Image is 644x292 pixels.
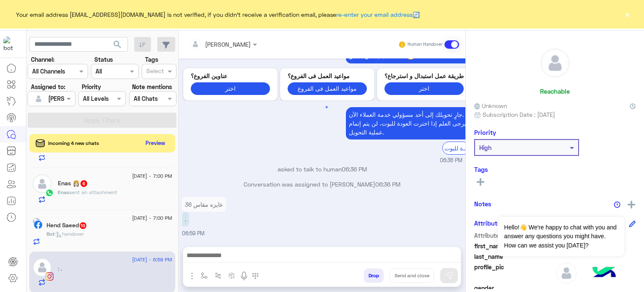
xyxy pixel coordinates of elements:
label: Tags [145,55,158,64]
img: picture [33,218,40,225]
span: Subscription Date : [DATE] [483,110,555,119]
span: profile_pic [474,263,554,282]
span: first_name [474,242,554,250]
img: Instagram [45,272,54,281]
p: طريقة عمل استبدال و استرجاع؟ [384,71,464,80]
span: . [58,266,62,272]
button: Drop [364,268,384,283]
small: Human Handover [408,41,443,48]
img: Trigger scenario [215,272,221,279]
img: defaultAdmin.png [33,258,52,277]
span: last_name [474,252,554,261]
span: Bot [47,231,55,237]
span: search [112,39,122,50]
button: اختر [384,82,464,95]
span: : handover [55,231,84,237]
img: create order [229,272,235,279]
label: Assigned to: [31,82,65,91]
h6: Tags [474,166,636,173]
button: مواعيد العمل فى الفروع [288,82,367,95]
img: select flow [201,272,208,279]
button: Trigger scenario [211,268,225,282]
p: 2/9/2025, 6:59 PM [182,197,226,212]
span: [DATE] - 6:59 PM [132,256,172,263]
label: Note mentions [132,82,172,91]
span: 06:36 PM [375,181,400,188]
span: 10 [80,222,86,229]
button: search [107,37,128,55]
span: Incoming 4 new chats [48,139,99,147]
p: 2/9/2025, 6:59 PM [182,212,189,226]
span: sent an attachment [69,189,117,195]
h6: Notes [474,200,491,208]
span: 06:36 PM [440,157,462,165]
button: اختر [191,82,270,95]
h5: Hend Saeed [47,222,87,229]
img: send attachment [187,271,197,281]
div: العودة للبوت [442,142,470,155]
img: hulul-logo.png [589,258,619,288]
p: Conversation was assigned to [PERSON_NAME] [182,180,462,189]
button: Send and close [390,268,434,283]
img: send message [445,271,453,280]
img: WhatsApp [45,189,54,197]
button: create order [225,268,239,282]
span: Attribute Name [474,231,554,240]
span: Your email address [EMAIL_ADDRESS][DOMAIN_NAME] is not verified, if you didn't receive a verifica... [16,10,420,19]
span: Unknown [474,101,507,110]
img: add [628,201,635,208]
span: [DATE] - 7:00 PM [132,214,172,222]
img: 919860931428189 [3,37,18,52]
span: 06:59 PM [182,230,205,237]
span: Hello!👋 We're happy to chat with you and answer any questions you might have. How can we assist y... [498,217,624,256]
img: Facebook [34,221,42,229]
label: Status [94,55,113,64]
img: send voice note [239,271,249,281]
button: select flow [197,268,211,282]
span: 6 [80,180,87,187]
button: Apply Filters [28,113,177,128]
h6: Attributes [474,219,504,227]
img: defaultAdmin.png [33,93,44,105]
span: Enas [58,189,69,195]
div: Select [145,66,164,77]
a: re-enter your email address [336,11,413,18]
label: Priority [82,82,101,91]
label: Channel: [31,55,55,64]
p: 2/9/2025, 6:36 PM [346,107,472,139]
button: 1 of 1 [322,103,331,111]
p: asked to talk to human [182,165,462,174]
img: make a call [252,273,259,279]
h6: Reachable [540,87,570,95]
img: defaultAdmin.png [33,174,52,193]
p: مواعيد العمل فى الفروع؟ [288,71,367,80]
p: عناوين الفروع؟ [191,71,270,80]
img: defaultAdmin.png [541,49,569,77]
h5: Enas 👸🏻 [58,180,88,187]
span: [DATE] - 7:00 PM [132,172,172,180]
span: 06:36 PM [342,166,367,173]
img: defaultAdmin.png [556,263,577,284]
button: Preview [142,137,169,149]
button: × [623,10,631,18]
h6: Priority [474,129,496,136]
